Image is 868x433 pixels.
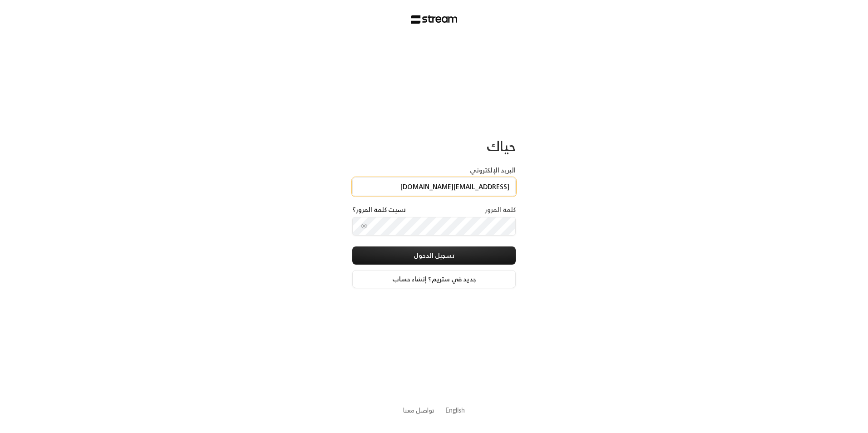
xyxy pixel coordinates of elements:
[411,15,458,24] img: Stream Logo
[352,270,516,288] a: جديد في ستريم؟ إنشاء حساب
[352,246,516,265] button: تسجيل الدخول
[485,205,516,214] label: كلمة المرور
[357,219,371,233] button: toggle password visibility
[487,134,516,158] span: حياك
[352,205,406,214] a: نسيت كلمة المرور؟
[403,404,434,416] a: تواصل معنا
[403,405,434,415] button: تواصل معنا
[445,402,465,418] a: English
[470,166,516,175] label: البريد الإلكتروني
